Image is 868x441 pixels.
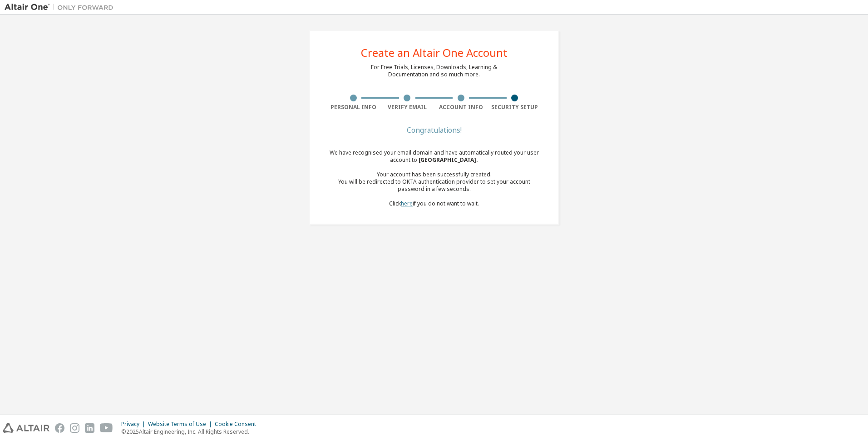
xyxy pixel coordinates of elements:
div: Account Info [434,104,488,111]
div: Privacy [121,421,148,428]
img: Altair One [5,3,118,12]
span: [GEOGRAPHIC_DATA] . [419,156,478,164]
div: Website Terms of Use [148,421,215,428]
img: linkedin.svg [85,423,94,433]
div: Personal Info [326,104,380,111]
img: youtube.svg [100,423,113,433]
div: Security Setup [488,104,542,111]
p: © 2025 Altair Engineering, Inc. All Rights Reserved. [121,428,261,436]
div: Cookie Consent [215,421,261,428]
div: Your account has been successfully created. [326,171,542,178]
div: Create an Altair One Account [361,47,508,58]
div: You will be redirected to OKTA authentication provider to set your account password in a few seco... [326,178,542,193]
div: For Free Trials, Licenses, Downloads, Learning & Documentation and so much more. [371,64,497,78]
div: We have recognised your email domain and have automatically routed your user account to Click if ... [326,149,542,207]
a: here [401,200,413,207]
div: Verify Email [380,104,434,111]
img: altair_logo.svg [3,423,49,433]
img: instagram.svg [70,423,79,433]
div: Congratulations! [326,127,542,133]
img: facebook.svg [55,423,64,433]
